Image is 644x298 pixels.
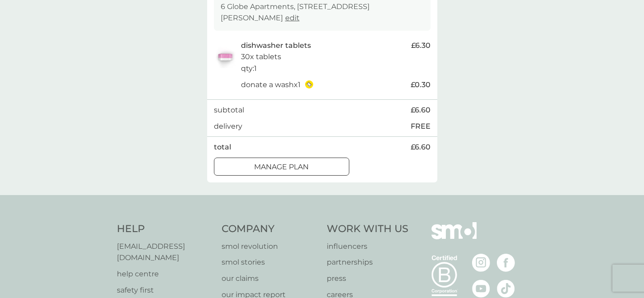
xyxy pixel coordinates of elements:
[214,141,231,153] p: total
[241,40,311,51] p: dishwasher tablets
[117,284,213,296] a: safety first
[117,222,213,236] h4: Help
[411,121,431,132] p: FREE
[497,279,515,298] img: visit the smol Tiktok page
[214,104,244,116] p: subtotal
[411,141,431,153] span: £6.60
[241,79,301,91] p: donate a wash x 1
[222,273,318,284] a: our claims
[214,158,349,176] button: Manage plan
[327,273,408,284] a: press
[472,254,490,272] img: visit the smol Instagram page
[497,254,515,272] img: visit the smol Facebook page
[241,63,257,74] p: qty : 1
[411,104,431,116] span: £6.60
[431,222,477,253] img: smol
[117,268,213,280] a: help centre
[411,40,431,51] span: £6.30
[241,51,281,63] p: 30x tablets
[214,121,242,132] p: delivery
[411,79,431,91] span: £0.30
[472,279,490,298] img: visit the smol Youtube page
[327,222,408,236] h4: Work With Us
[117,241,213,264] a: [EMAIL_ADDRESS][DOMAIN_NAME]
[327,241,408,252] a: influencers
[222,222,318,236] h4: Company
[254,161,309,173] p: Manage plan
[222,256,318,268] a: smol stories
[222,241,318,252] a: smol revolution
[285,14,300,22] a: edit
[327,256,408,268] a: partnerships
[221,1,424,24] p: 6 Globe Apartments, [STREET_ADDRESS][PERSON_NAME]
